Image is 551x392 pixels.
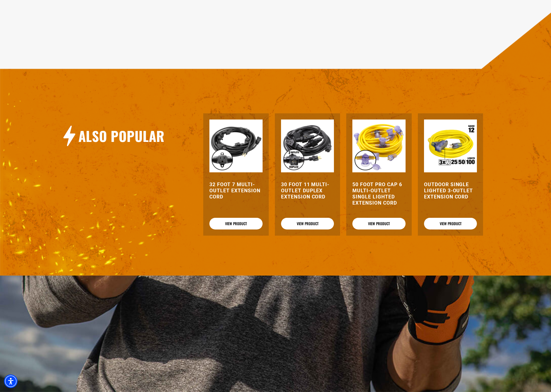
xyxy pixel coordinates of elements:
a: View Product [209,218,262,229]
a: View Product [352,218,405,229]
a: View Product [281,218,334,229]
img: black [281,120,334,172]
div: Accessibility Menu [4,374,18,388]
a: 30 Foot 11 Multi-Outlet Duplex Extension Cord [281,182,334,200]
img: yellow [352,120,405,172]
a: 32 Foot 7 Multi-Outlet Extension Cord [209,182,262,200]
a: Outdoor Single Lighted 3-Outlet Extension Cord [424,182,477,200]
img: Outdoor Single Lighted 3-Outlet Extension Cord [424,120,477,172]
a: 50 Foot Pro Cap 6 Multi-Outlet Single Lighted Extension Cord [352,182,405,206]
a: View Product [424,218,477,229]
img: black [209,120,262,172]
h2: Also Popular [78,127,165,145]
